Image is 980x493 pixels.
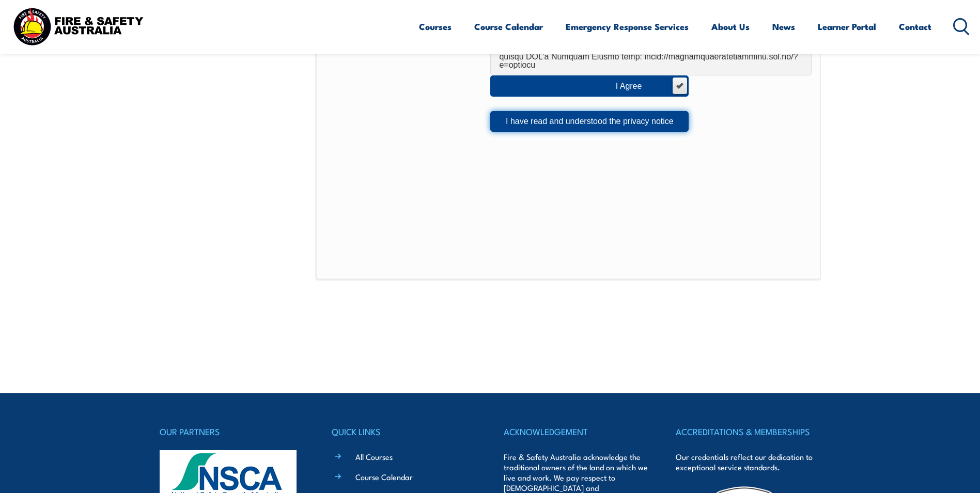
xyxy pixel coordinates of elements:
[676,452,820,472] p: Our credentials reflect our dedication to exceptional service standards.
[504,424,648,439] h4: ACKNOWLEDGEMENT
[899,13,931,40] a: Contact
[160,424,304,439] h4: OUR PARTNERS
[818,13,876,40] a: Learner Portal
[566,13,689,40] a: Emergency Response Services
[332,424,476,439] h4: QUICK LINKS
[355,471,413,482] a: Course Calendar
[490,111,689,132] button: I have read and understood the privacy notice
[419,13,452,40] a: Courses
[711,13,750,40] a: About Us
[474,13,543,40] a: Course Calendar
[616,82,663,90] div: I Agree
[676,424,820,439] h4: ACCREDITATIONS & MEMBERSHIPS
[355,451,393,462] a: All Courses
[772,13,795,40] a: News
